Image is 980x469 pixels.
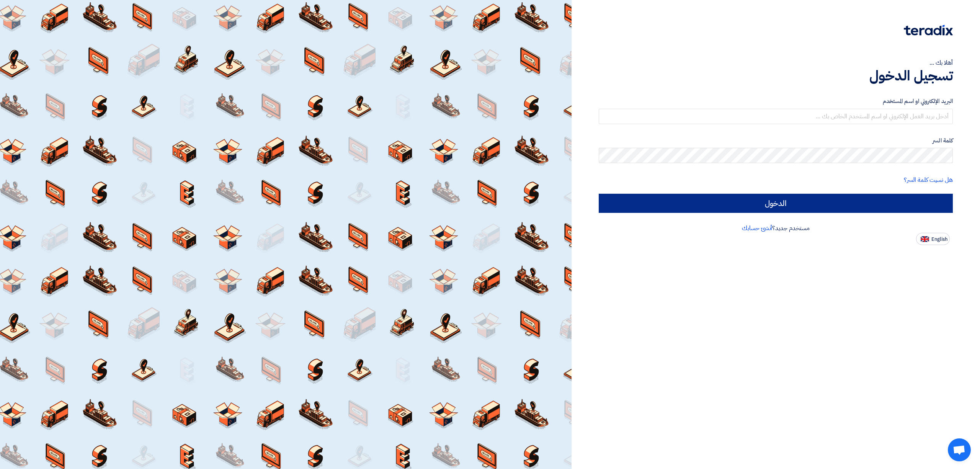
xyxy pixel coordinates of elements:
[599,224,953,233] div: مستخدم جديد؟
[599,58,953,67] div: أهلا بك ...
[904,25,953,36] img: Teradix logo
[599,136,953,145] label: كلمة السر
[599,194,953,213] input: الدخول
[904,175,953,185] a: هل نسيت كلمة السر؟
[599,109,953,124] input: أدخل بريد العمل الإلكتروني او اسم المستخدم الخاص بك ...
[599,67,953,84] h1: تسجيل الدخول
[931,237,947,242] span: English
[921,236,929,242] img: en-US.png
[742,224,772,233] a: أنشئ حسابك
[916,233,950,245] button: English
[948,438,971,461] div: Open chat
[599,97,953,106] label: البريد الإلكتروني او اسم المستخدم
